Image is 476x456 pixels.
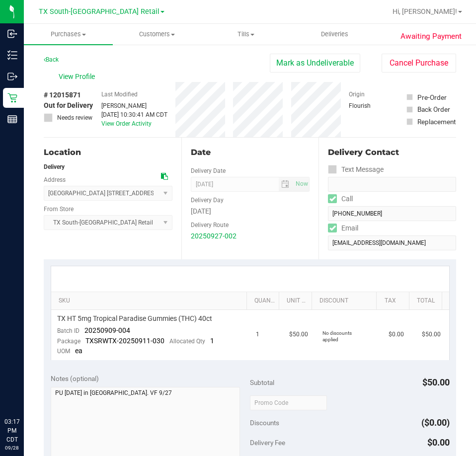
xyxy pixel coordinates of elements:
span: Allocated Qty [169,338,205,345]
span: Delivery Fee [250,439,285,447]
span: Out for Delivery [44,100,93,111]
div: Flourish [349,101,398,110]
a: 20250927-002 [191,232,237,240]
p: 03:17 PM CDT [4,417,19,444]
label: Delivery Day [191,196,224,205]
span: Discounts [250,414,279,432]
a: Customers [113,24,202,45]
input: Promo Code [250,395,327,410]
label: From Store [44,205,74,214]
a: Back [44,56,59,63]
span: TX HT 5mg Tropical Paradise Gummies (THC) 40ct [57,314,212,323]
label: Address [44,175,66,184]
inline-svg: Reports [7,114,17,124]
span: Subtotal [250,379,274,386]
span: Awaiting Payment [400,31,462,42]
span: Deliveries [308,30,362,39]
div: Location [44,147,172,158]
span: TX South-[GEOGRAPHIC_DATA] Retail [39,7,159,16]
span: $0.00 [427,437,450,448]
span: 1 [210,337,214,345]
span: No discounts applied [322,330,352,342]
a: Purchases [24,24,113,45]
span: $50.00 [289,330,308,339]
a: Total [417,297,438,305]
span: UOM [57,348,70,355]
span: Tills [202,30,290,39]
label: Delivery Date [191,166,226,175]
p: 09/28 [4,444,19,452]
a: Unit Price [287,297,308,305]
input: Format: (999) 999-9999 [328,206,456,221]
label: Delivery Route [191,221,229,229]
span: TXSRWTX-20250911-030 [85,337,164,345]
div: [DATE] [191,206,310,217]
span: 20250909-004 [84,326,130,334]
input: Format: (999) 999-9999 [328,177,456,192]
a: Deliveries [290,24,379,45]
span: Customers [113,30,201,39]
label: Email [328,221,358,235]
span: Notes (optional) [51,375,99,382]
inline-svg: Retail [7,93,17,103]
span: $0.00 [389,330,404,339]
button: Mark as Undeliverable [270,54,360,73]
div: [DATE] 10:30:41 AM CDT [101,110,167,119]
div: Date [191,147,310,158]
div: Replacement [417,117,456,127]
div: Back Order [417,104,450,114]
span: ea [75,347,82,355]
span: View Profile [59,72,98,82]
span: Purchases [24,30,113,39]
span: Package [57,338,80,345]
inline-svg: Inventory [7,50,17,60]
span: 1 [256,330,259,339]
span: $50.00 [422,377,450,387]
span: # 12015871 [44,90,81,100]
iframe: Resource center [10,377,40,406]
a: Discount [319,297,373,305]
button: Cancel Purchase [382,54,456,73]
span: Batch ID [57,327,79,334]
a: SKU [59,297,242,305]
span: Hi, [PERSON_NAME]! [393,7,457,15]
div: [PERSON_NAME] [101,101,167,110]
label: Last Modified [101,90,138,99]
label: Call [328,192,353,206]
a: Quantity [254,297,275,305]
div: Copy address to clipboard [161,171,168,182]
strong: Delivery [44,163,65,170]
span: Needs review [57,113,92,122]
inline-svg: Outbound [7,72,17,81]
div: Pre-Order [417,92,447,102]
label: Text Message [328,162,384,177]
label: Origin [349,90,365,99]
div: Delivery Contact [328,147,456,158]
inline-svg: Inbound [7,29,17,39]
a: Tills [201,24,290,45]
span: ($0.00) [421,417,450,428]
iframe: Resource center unread badge [29,375,41,387]
span: $50.00 [422,330,441,339]
a: Tax [385,297,405,305]
a: View Order Activity [101,120,152,127]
